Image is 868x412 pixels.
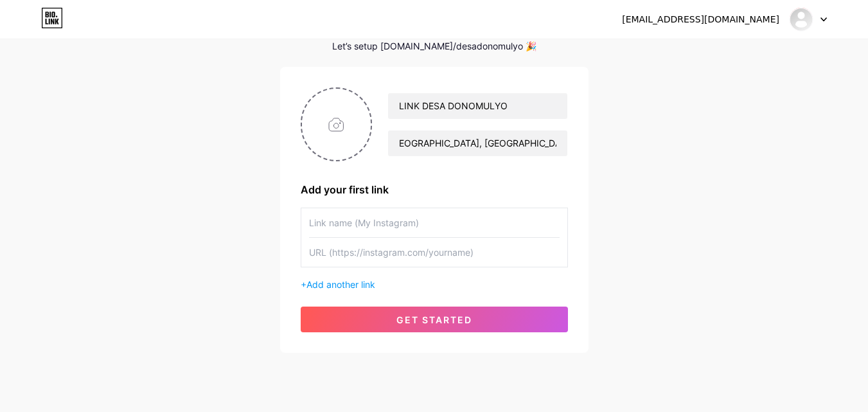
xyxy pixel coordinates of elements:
input: Your name [388,93,567,119]
button: get started [301,307,568,332]
div: + [301,278,568,291]
div: Let’s setup [DOMAIN_NAME]/desadonomulyo 🎉 [280,41,589,51]
input: URL (https://instagram.com/yourname) [309,238,560,267]
span: Add another link [306,279,375,290]
input: bio [388,130,567,156]
span: get started [396,314,472,325]
div: [EMAIL_ADDRESS][DOMAIN_NAME] [622,13,779,26]
img: desadonomulyo [789,7,813,31]
input: Link name (My Instagram) [309,208,560,237]
div: Add your first link [301,182,568,197]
